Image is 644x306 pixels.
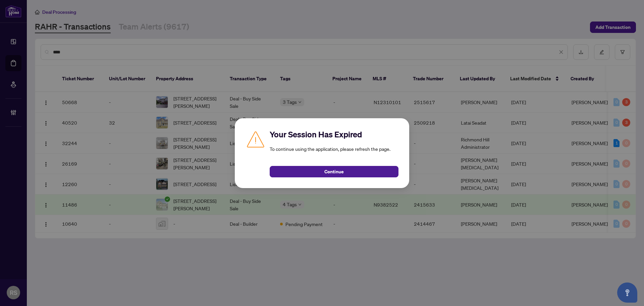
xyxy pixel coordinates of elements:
[270,129,398,177] div: To continue using the application, please refresh the page.
[270,129,398,140] h2: Your Session Has Expired
[246,129,266,149] img: Caution icon
[324,166,344,177] span: Continue
[617,282,637,303] button: Open asap
[270,166,398,177] button: Continue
